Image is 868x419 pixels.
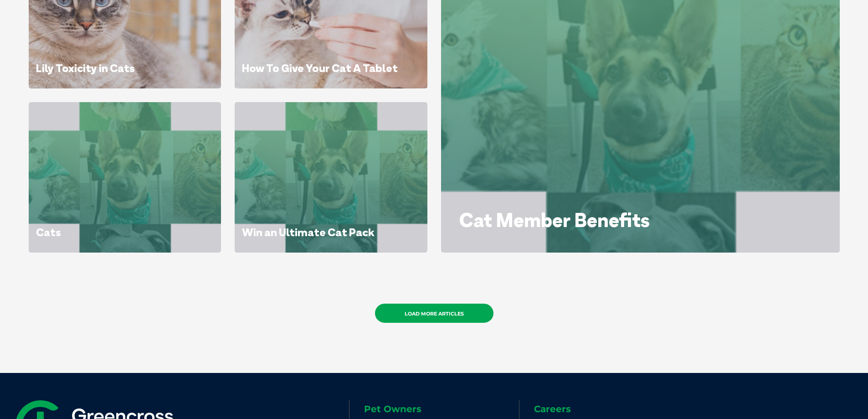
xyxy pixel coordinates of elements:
a: Lily Toxicity in Cats [36,61,135,75]
a: Win an Ultimate Cat Pack [242,225,375,239]
a: Load More Articles [375,304,493,323]
h6: Pet Owners [364,404,519,414]
a: How To Give Your Cat A Tablet [242,61,398,75]
h6: Careers [534,404,689,414]
a: Cat Member Benefits [459,208,650,232]
a: Cats [36,225,61,239]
